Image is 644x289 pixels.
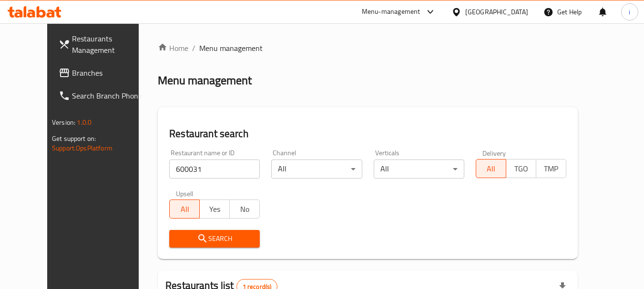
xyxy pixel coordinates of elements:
span: All [174,202,196,216]
span: No [234,202,256,216]
button: Yes [199,199,230,219]
div: All [271,159,362,179]
li: / [192,42,195,54]
button: All [476,159,506,178]
a: Search Branch Phone [51,84,155,107]
span: Get support on: [52,132,96,145]
span: Version: [52,116,75,129]
div: Menu-management [362,6,420,18]
button: Search [169,230,260,248]
a: Branches [51,61,155,84]
span: Yes [204,202,226,216]
label: Upsell [176,190,194,197]
a: Home [158,42,188,54]
span: Search [177,233,252,245]
a: Restaurants Management [51,27,155,61]
label: Delivery [482,149,506,156]
h2: Menu management [158,73,252,88]
span: i [629,7,630,17]
span: Search Branch Phone [72,90,147,101]
nav: breadcrumb [158,42,578,54]
div: [GEOGRAPHIC_DATA] [465,7,528,17]
div: All [374,159,464,179]
button: No [229,199,260,219]
button: All [169,199,200,219]
span: Branches [72,67,147,79]
span: Menu management [199,42,263,54]
button: TGO [506,159,536,178]
span: 1.0.0 [77,116,92,129]
input: Search for restaurant name or ID.. [169,159,260,179]
span: TMP [540,162,562,176]
span: TGO [510,162,532,176]
span: All [480,162,502,176]
button: TMP [536,159,566,178]
a: Support.OpsPlatform [52,142,112,154]
h2: Restaurant search [169,127,566,141]
span: Restaurants Management [72,33,147,56]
